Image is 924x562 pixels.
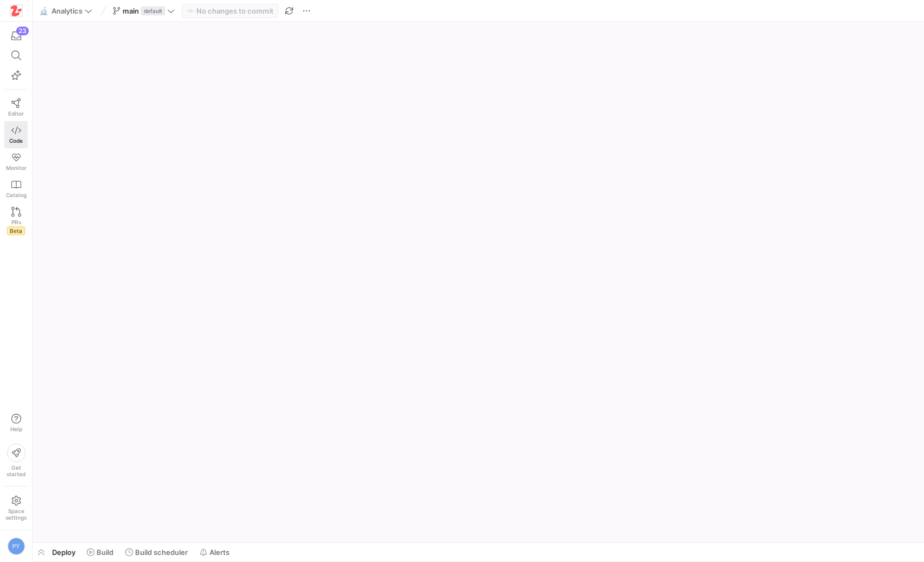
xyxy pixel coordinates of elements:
a: Monitor [4,148,28,175]
button: PY [4,535,28,558]
span: 🔬 [40,7,47,15]
a: Catalog [4,175,28,203]
span: Beta [7,226,25,235]
button: Build [82,543,118,561]
span: PRs [11,219,21,225]
span: Help [9,426,23,432]
span: Build scheduler [135,548,188,557]
button: maindefault [110,4,177,18]
span: Code [9,137,23,144]
img: https://storage.googleapis.com/y42-prod-data-exchange/images/h4OkG5kwhGXbZ2sFpobXAPbjBGJTZTGe3yEd... [11,5,22,16]
a: Editor [4,94,28,121]
button: Help [4,409,28,437]
span: Deploy [52,548,75,557]
span: Get started [7,464,26,477]
div: PY [8,538,25,555]
button: 🔬Analytics [37,4,95,18]
button: 23 [4,26,28,46]
span: Editor [8,110,24,117]
a: Spacesettings [4,491,28,526]
span: main [123,7,139,15]
a: Code [4,121,28,148]
span: Space settings [5,508,27,521]
div: 23 [16,27,29,35]
span: Analytics [52,7,82,15]
a: https://storage.googleapis.com/y42-prod-data-exchange/images/h4OkG5kwhGXbZ2sFpobXAPbjBGJTZTGe3yEd... [4,2,28,20]
span: default [141,7,165,15]
button: Alerts [195,543,234,561]
span: Monitor [6,165,27,171]
span: Alerts [209,548,230,557]
span: Build [97,548,113,557]
a: PRsBeta [4,203,28,239]
button: Build scheduler [120,543,193,561]
button: Getstarted [4,439,28,482]
span: Catalog [6,192,27,198]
